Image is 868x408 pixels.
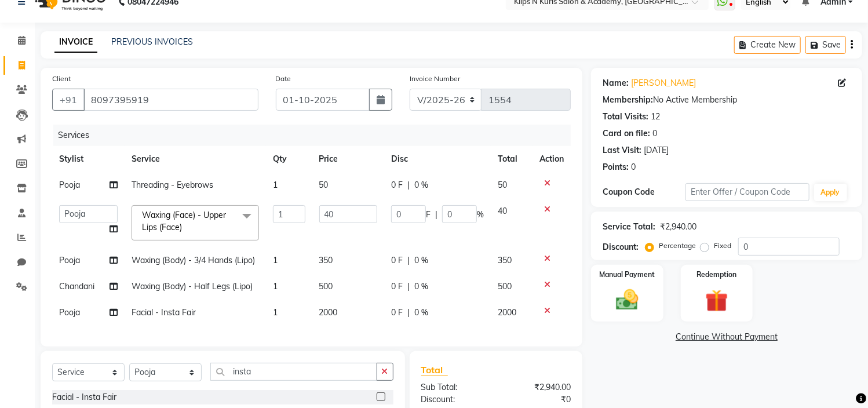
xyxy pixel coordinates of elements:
[52,89,85,111] button: +91
[391,307,403,319] span: 0 F
[59,180,80,190] span: Pooja
[312,146,384,172] th: Price
[644,144,669,156] div: [DATE]
[603,94,653,106] div: Membership:
[603,161,629,173] div: Points:
[498,307,516,318] span: 2000
[426,209,431,221] span: F
[660,221,696,233] div: ₹2,940.00
[391,280,403,293] span: 0 F
[125,146,266,172] th: Service
[273,180,278,190] span: 1
[53,125,579,146] div: Services
[496,394,579,406] div: ₹0
[414,280,428,293] span: 0 %
[319,180,329,190] span: 50
[814,184,847,201] button: Apply
[498,281,512,292] span: 500
[132,255,255,265] span: Waxing (Body) - 3/4 Hands (Lipo)
[52,74,71,84] label: Client
[410,74,460,84] label: Invoice Number
[414,179,428,191] span: 0 %
[59,307,80,318] span: Pooja
[498,180,507,190] span: 50
[714,241,731,251] label: Fixed
[600,269,655,280] label: Manual Payment
[496,381,579,394] div: ₹2,940.00
[413,381,496,394] div: Sub Total:
[414,254,428,267] span: 0 %
[407,307,410,319] span: |
[273,281,278,292] span: 1
[111,37,193,47] a: PREVIOUS INVOICES
[651,111,660,123] div: 12
[276,74,291,84] label: Date
[52,146,125,172] th: Stylist
[421,364,448,376] span: Total
[603,241,639,253] div: Discount:
[631,77,696,89] a: [PERSON_NAME]
[319,281,333,292] span: 500
[533,146,571,172] th: Action
[498,206,507,216] span: 40
[59,281,94,292] span: Chandani
[132,307,196,318] span: Facial - Insta Fair
[477,209,484,221] span: %
[603,221,655,233] div: Service Total:
[273,307,278,318] span: 1
[407,179,410,191] span: |
[603,144,641,156] div: Last Visit:
[603,94,851,106] div: No Active Membership
[603,111,648,123] div: Total Visits:
[593,331,860,343] a: Continue Without Payment
[652,128,657,140] div: 0
[142,210,226,232] span: Waxing (Face) - Upper Lips (Face)
[491,146,533,172] th: Total
[659,241,696,251] label: Percentage
[609,287,645,313] img: _cash.svg
[273,255,278,265] span: 1
[266,146,312,172] th: Qty
[696,269,736,280] label: Redemption
[685,183,809,201] input: Enter Offer / Coupon Code
[631,161,636,173] div: 0
[54,32,97,53] a: INVOICE
[210,363,377,381] input: Search or Scan
[734,36,801,54] button: Create New
[391,179,403,191] span: 0 F
[435,209,437,221] span: |
[319,307,338,318] span: 2000
[603,128,650,140] div: Card on file:
[407,254,410,267] span: |
[498,255,512,265] span: 350
[52,391,116,403] div: Facial - Insta Fair
[603,186,685,198] div: Coupon Code
[132,281,253,292] span: Waxing (Body) - Half Legs (Lipo)
[83,89,258,111] input: Search by Name/Mobile/Email/Code
[59,255,80,265] span: Pooja
[132,180,213,190] span: Threading - Eyebrows
[414,307,428,319] span: 0 %
[413,394,496,406] div: Discount:
[805,36,846,54] button: Save
[319,255,333,265] span: 350
[407,280,410,293] span: |
[698,287,735,315] img: _gift.svg
[384,146,491,172] th: Disc
[391,254,403,267] span: 0 F
[603,77,629,89] div: Name:
[182,222,187,232] a: x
